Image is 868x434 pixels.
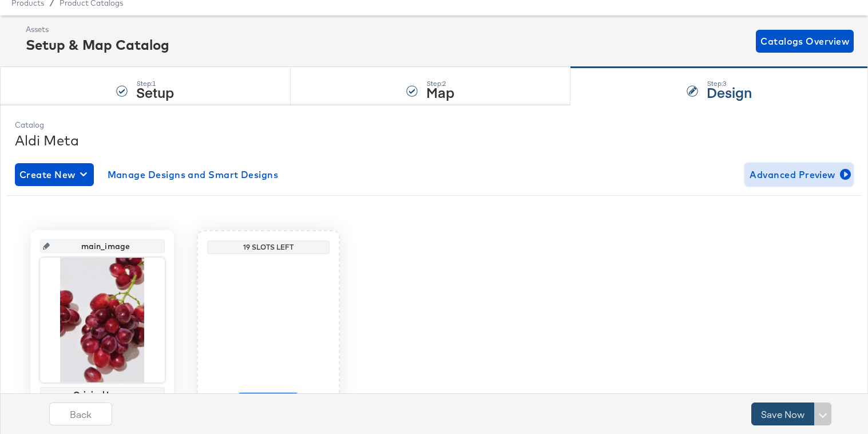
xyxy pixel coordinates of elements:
button: Manage Designs and Smart Designs [103,163,283,186]
button: Create New [15,163,94,186]
div: Aldi Meta [15,131,853,150]
button: Advanced Preview [745,163,853,186]
strong: Map [426,82,454,101]
div: Assets [26,24,169,35]
div: Step: 1 [136,80,174,88]
button: Catalogs Overview [756,30,854,53]
div: 19 Slots Left [210,243,327,252]
button: Back [49,403,112,425]
strong: Design [707,82,752,101]
div: Step: 3 [707,80,752,88]
span: Create New [19,167,89,183]
span: Manage Designs and Smart Designs [108,167,279,183]
span: Catalogs Overview [760,33,849,49]
strong: Setup [136,82,174,101]
button: Save Now [751,403,814,425]
div: Step: 2 [426,80,454,88]
div: Catalog [15,120,853,131]
div: Setup & Map Catalog [26,35,169,54]
span: Advanced Preview [750,167,849,183]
